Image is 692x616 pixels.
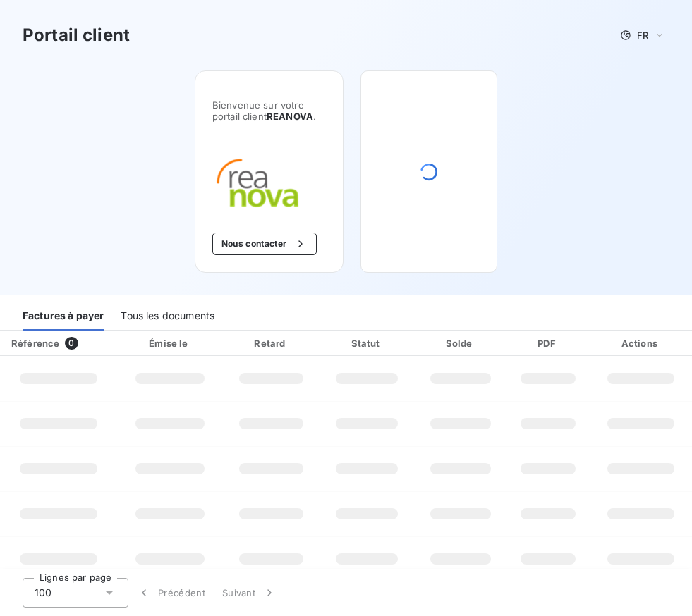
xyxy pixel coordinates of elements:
[23,301,104,331] div: Factures à payer
[214,578,285,608] button: Suivant
[593,336,689,350] div: Actions
[637,30,648,41] span: FR
[120,336,220,350] div: Émise le
[417,336,504,350] div: Solde
[65,337,78,350] span: 0
[212,233,317,255] button: Nous contacter
[121,301,214,331] div: Tous les documents
[226,336,317,350] div: Retard
[35,586,51,600] span: 100
[322,336,411,350] div: Statut
[212,99,326,122] span: Bienvenue sur votre portail client .
[212,156,303,210] img: Company logo
[128,578,214,608] button: Précédent
[11,338,59,349] div: Référence
[23,23,130,48] h3: Portail client
[509,336,587,350] div: PDF
[267,111,313,122] span: REANOVA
